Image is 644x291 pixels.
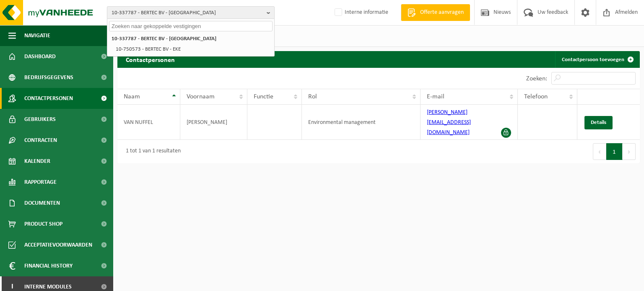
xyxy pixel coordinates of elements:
li: 10-750573 - BERTEC BV - EKE [113,44,273,54]
span: Voornaam [187,93,215,100]
span: Offerte aanvragen [418,8,466,17]
div: 1 tot 1 van 1 resultaten [122,144,181,159]
button: Previous [593,143,606,160]
button: 10-337787 - BERTEC BV - [GEOGRAPHIC_DATA] [107,6,275,19]
span: Bedrijfsgegevens [24,67,73,88]
span: Telefoon [524,93,548,100]
span: Rol [308,93,317,100]
td: [PERSON_NAME] [180,105,247,140]
td: VAN NUFFEL [117,105,180,140]
span: Functie [254,93,273,100]
input: Zoeken naar gekoppelde vestigingen [109,21,273,31]
a: Offerte aanvragen [401,4,470,21]
span: Acceptatievoorwaarden [24,234,92,255]
span: Financial History [24,255,73,276]
button: 1 [606,143,623,160]
a: Contactpersoon toevoegen [555,51,639,68]
td: Environmental management [302,105,421,140]
label: Interne informatie [333,6,388,19]
span: Contactpersonen [24,88,73,109]
label: Zoeken: [526,75,547,82]
button: Next [623,143,636,160]
span: Rapportage [24,172,57,193]
span: Navigatie [24,25,50,46]
h2: Contactpersonen [117,51,183,67]
span: Product Shop [24,214,62,234]
span: 10-337787 - BERTEC BV - [GEOGRAPHIC_DATA] [112,7,263,19]
span: Details [591,120,606,125]
span: Naam [124,93,140,100]
a: [PERSON_NAME][EMAIL_ADDRESS][DOMAIN_NAME] [427,109,471,136]
span: Documenten [24,193,60,214]
span: Dashboard [24,46,56,67]
span: Gebruikers [24,109,56,130]
span: Contracten [24,130,57,151]
strong: 10-337787 - BERTEC BV - [GEOGRAPHIC_DATA] [112,36,216,41]
a: Details [584,116,613,129]
span: E-mail [427,93,444,100]
span: Kalender [24,151,50,172]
